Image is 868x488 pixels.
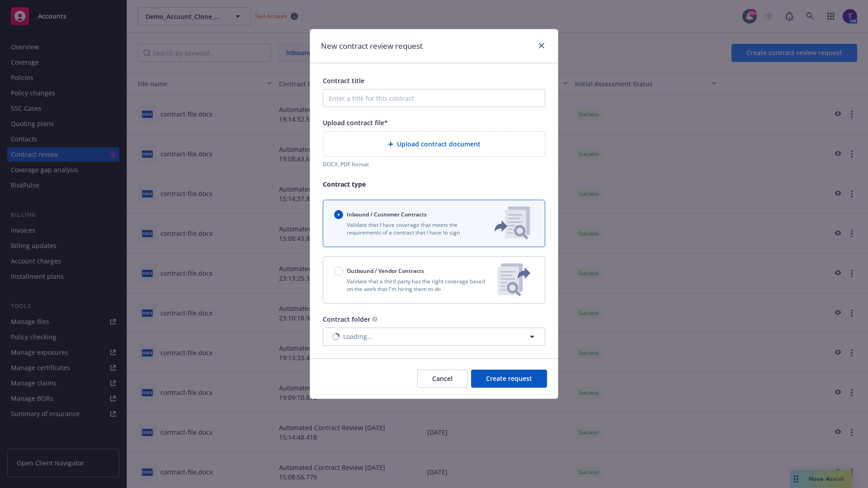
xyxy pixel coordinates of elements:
[471,370,547,388] button: Create request
[323,200,545,247] button: Inbound / Customer ContractsValidate that I have coverage that meets the requirements of a contra...
[334,210,343,219] input: Inbound / Customer Contracts
[323,160,545,168] div: DOCX, PDF format
[417,370,467,388] button: Cancel
[323,131,545,157] div: Upload contract document
[323,118,388,127] span: Upload contract file*
[432,374,453,383] span: Cancel
[347,211,427,218] span: Inbound / Customer Contracts
[323,89,545,107] input: Enter a title for this contract
[334,267,343,276] input: Outbound / Vendor Contracts
[321,40,423,52] h1: New contract review request
[536,40,547,51] a: close
[323,76,364,85] span: Contract title
[397,139,481,149] span: Upload contract document
[343,332,373,341] span: Loading...
[323,256,545,304] button: Outbound / Vendor ContractsValidate that a third party has the right coverage based on the work t...
[323,315,370,324] span: Contract folder
[486,374,532,383] span: Create request
[323,179,545,189] p: Contract type
[347,267,424,275] span: Outbound / Vendor Contracts
[323,328,545,346] button: Loading...
[334,277,491,293] p: Validate that a third party has the right coverage based on the work that I'm hiring them to do
[334,221,480,236] p: Validate that I have coverage that meets the requirements of a contract that I have to sign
